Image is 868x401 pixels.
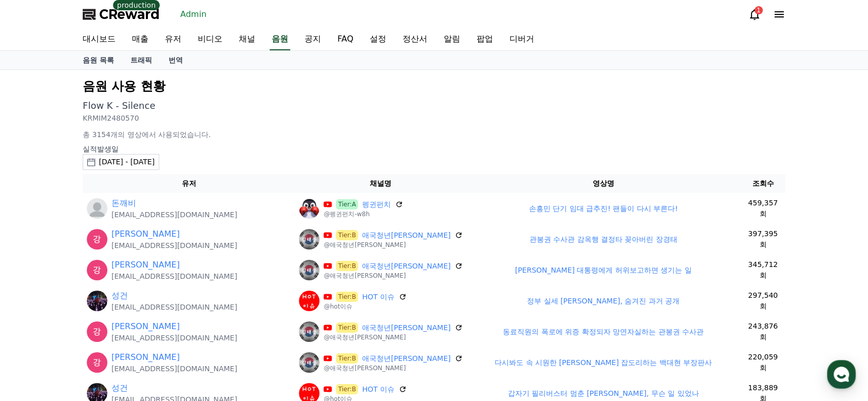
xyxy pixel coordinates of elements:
a: HOT 이슈 [362,384,394,395]
td: 243,876회 [741,316,785,347]
a: 애국청년[PERSON_NAME] [362,353,450,364]
a: 성건 [111,290,128,302]
img: 애국청년김태풍 [299,260,319,280]
td: 459,357회 [741,193,785,224]
img: https://lh3.googleusercontent.com/a/ACg8ocI3DiIcGicMTBWzXL9VbtVcPuFmPO_OBfPzo5Q5X8SpLdgVdw=s96-c [87,352,107,373]
img: http://k.kakaocdn.net/dn/QdNCG/btsF3DKy24N/9rKv6ZT6x4G035KsHbO9ok/img_640x640.jpg [87,291,107,311]
th: 조회수 [741,174,785,193]
img: https://lh3.googleusercontent.com/a/ACg8ocI3DiIcGicMTBWzXL9VbtVcPuFmPO_OBfPzo5Q5X8SpLdgVdw=s96-c [87,229,107,250]
img: profile_blank.webp [87,198,107,219]
img: 애국청년김태풍 [299,352,319,373]
a: 알림 [436,29,468,50]
th: 채널명 [295,174,466,193]
p: @애국청년[PERSON_NAME] [324,241,463,249]
span: Messages [85,332,116,340]
p: 총 3154개의 영상에서 사용되었습니다. [83,129,785,140]
a: 성건 [111,382,128,394]
td: 397,395회 [741,224,785,255]
span: Tier:B [336,353,358,364]
a: 애국청년[PERSON_NAME] [362,230,450,241]
img: 애국청년김태풍 [299,321,319,342]
a: 음원 목록 [74,51,122,69]
div: 1 [754,6,763,14]
span: Settings [152,331,177,339]
img: https://lh3.googleusercontent.com/a/ACg8ocI3DiIcGicMTBWzXL9VbtVcPuFmPO_OBfPzo5Q5X8SpLdgVdw=s96-c [87,321,107,342]
img: https://lh3.googleusercontent.com/a/ACg8ocI3DiIcGicMTBWzXL9VbtVcPuFmPO_OBfPzo5Q5X8SpLdgVdw=s96-c [87,260,107,280]
a: 설정 [362,29,394,50]
a: 채널 [231,29,263,50]
a: 번역 [160,51,191,69]
a: 다시봐도 속 시원한 [PERSON_NAME] 잡도리하는 백대현 부장판사 [495,358,712,367]
a: [PERSON_NAME] [111,351,180,364]
button: [DATE] - [DATE] [83,154,159,170]
span: CReward [99,6,160,23]
p: [EMAIL_ADDRESS][DOMAIN_NAME] [111,209,237,220]
a: 애국청년[PERSON_NAME] [362,322,450,333]
a: 공지 [296,29,329,50]
a: 비디오 [190,29,231,50]
p: @애국청년[PERSON_NAME] [324,272,463,280]
a: [PERSON_NAME] 대통령에게 허위보고하면 생기는 일 [515,266,692,274]
p: [EMAIL_ADDRESS][DOMAIN_NAME] [111,302,237,312]
a: 정산서 [394,29,436,50]
a: HOT 이슈 [362,292,394,302]
a: 매출 [124,29,157,50]
a: 음원 [270,29,290,50]
a: 애국청년[PERSON_NAME] [362,261,450,272]
img: 펭귄펀치 [299,198,319,219]
th: 영상명 [466,174,741,193]
span: Tier:B [336,322,358,333]
a: CReward [83,6,160,23]
p: @펭귄펀치-w8h [324,210,403,218]
p: @애국청년[PERSON_NAME] [324,333,463,341]
a: 돈깨비 [111,197,136,209]
a: 대시보드 [74,29,124,50]
a: 갑자기 필리버스터 멈춘 [PERSON_NAME], 무슨 일 있었나 [508,389,699,397]
p: @애국청년[PERSON_NAME] [324,364,463,372]
a: 디버거 [501,29,542,50]
span: Tier:B [336,292,358,302]
span: Tier:B [336,384,358,394]
img: 애국청년김태풍 [299,229,319,250]
a: 펭귄펀치 [362,199,391,210]
p: 실적발생일 [83,144,785,154]
p: [EMAIL_ADDRESS][DOMAIN_NAME] [111,333,237,343]
a: 트래픽 [122,51,160,69]
a: Admin [176,6,211,23]
a: 팝업 [468,29,501,50]
span: Tier:B [336,261,358,271]
a: 1 [748,8,761,21]
td: 345,712회 [741,255,785,285]
a: 정부 실세 [PERSON_NAME], 숨겨진 과거 공개 [527,297,680,305]
a: Home [3,316,68,341]
div: [DATE] - [DATE] [99,157,155,167]
a: Messages [68,316,133,341]
p: @hot이슈 [324,302,406,311]
th: 유저 [83,174,295,193]
a: 동료직원의 폭로에 위증 확정되자 망연자실하는 관봉권 수사관 [503,328,704,336]
a: 손흥민 단기 임대 급추진! 팬들이 다시 부른다! [529,204,678,213]
a: Settings [133,316,197,341]
p: KRMIM2480570 [83,113,785,123]
span: Tier:A [336,199,358,209]
p: [EMAIL_ADDRESS][DOMAIN_NAME] [111,240,237,251]
p: [EMAIL_ADDRESS][DOMAIN_NAME] [111,271,237,281]
a: FAQ [329,29,362,50]
a: 관봉권 수사관 감옥행 결정타 꽂아버린 장경태 [529,235,677,243]
a: [PERSON_NAME] [111,320,180,333]
a: [PERSON_NAME] [111,259,180,271]
td: 297,540회 [741,285,785,316]
span: Home [26,331,44,339]
a: [PERSON_NAME] [111,228,180,240]
span: Tier:B [336,230,358,240]
p: [EMAIL_ADDRESS][DOMAIN_NAME] [111,364,237,374]
td: 220,059회 [741,347,785,378]
img: HOT 이슈 [299,291,319,311]
a: 유저 [157,29,190,50]
p: Flow K - Silence [83,99,785,113]
h2: 음원 사용 현황 [83,78,785,94]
